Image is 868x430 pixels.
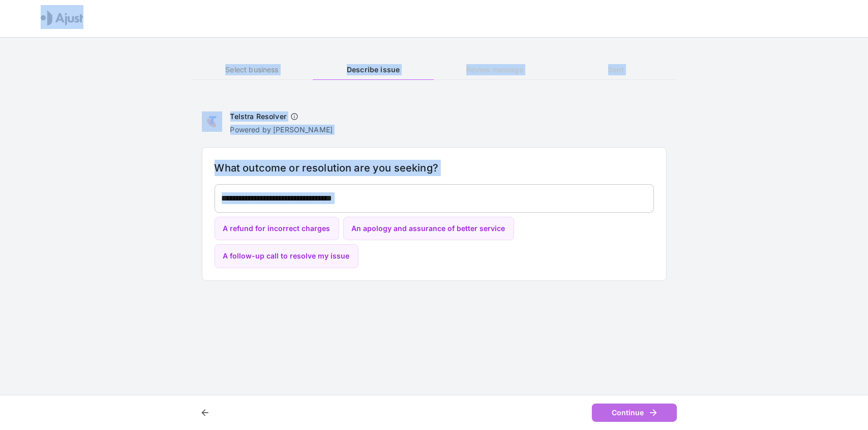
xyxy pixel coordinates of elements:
[192,64,313,75] h6: Select business
[41,10,83,25] img: Ajust
[215,244,358,268] button: A follow-up call to resolve my issue
[215,160,654,176] h6: What outcome or resolution are you seeking?
[215,217,339,241] button: A refund for incorrect charges
[555,64,676,75] h6: Sent
[343,217,514,241] button: An apology and assurance of better service
[202,111,222,132] img: Telstra
[434,64,555,75] h6: Review message
[592,404,677,422] button: Continue
[313,64,434,75] h6: Describe issue
[230,111,286,122] h6: Telstra Resolver
[230,125,333,135] p: Powered by [PERSON_NAME]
